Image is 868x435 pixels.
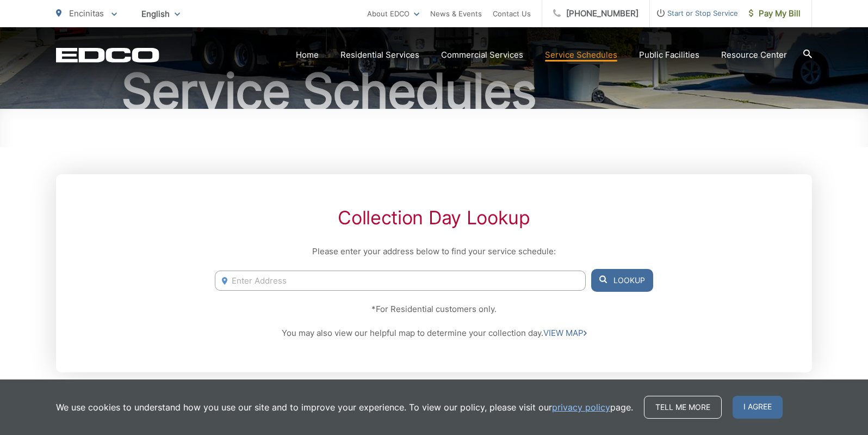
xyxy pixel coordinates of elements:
[215,245,653,258] p: Please enter your address below to find your service schedule:
[215,271,586,291] input: Enter Address
[543,327,587,340] a: VIEW MAP
[215,303,653,316] p: *For Residential customers only.
[721,48,787,62] a: Resource Center
[493,7,531,20] a: Contact Us
[367,7,419,20] a: About EDCO
[430,7,482,20] a: News & Events
[56,47,159,63] a: EDCD logo. Return to the homepage.
[591,269,653,292] button: Lookup
[340,48,419,62] a: Residential Services
[639,48,699,62] a: Public Facilities
[733,396,783,419] span: I agree
[133,4,188,23] span: English
[215,327,653,340] p: You may also view our helpful map to determine your collection day.
[296,48,319,62] a: Home
[644,396,722,419] a: Tell me more
[56,64,812,119] h1: Service Schedules
[545,48,617,62] a: Service Schedules
[441,48,523,62] a: Commercial Services
[552,401,610,414] a: privacy policy
[749,7,801,20] span: Pay My Bill
[215,207,653,229] h2: Collection Day Lookup
[69,8,104,19] span: Encinitas
[56,401,633,414] p: We use cookies to understand how you use our site and to improve your experience. To view our pol...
